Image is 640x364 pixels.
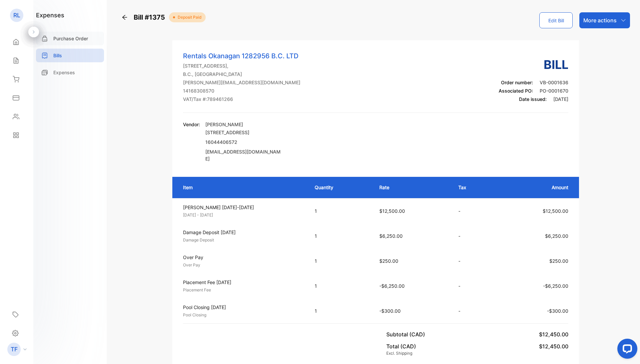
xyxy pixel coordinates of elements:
span: -$300.00 [547,308,568,314]
p: Rate [379,184,445,191]
span: $250.00 [379,258,398,264]
p: [PERSON_NAME] [DATE]-[DATE] [183,204,303,211]
p: Total (CAD) [386,342,416,350]
p: Quantity [315,184,366,191]
p: Pool Closing [183,312,303,318]
span: $250.00 [549,258,568,264]
p: B.C., [GEOGRAPHIC_DATA] [183,71,300,78]
p: - [458,257,488,264]
p: [DATE] - [DATE] [183,212,303,218]
p: Rentals Okanagan 1282956 B.C. LTD [183,51,300,61]
p: Item [183,184,301,191]
p: - [458,232,488,239]
p: [PERSON_NAME][EMAIL_ADDRESS][DOMAIN_NAME] [183,79,300,86]
p: Excl. Shipping [386,350,416,356]
p: RL [13,11,20,20]
span: $6,250.00 [379,233,403,239]
p: Purchase Order [53,35,88,42]
p: TF [11,345,18,354]
span: Bill #1375 [134,12,169,22]
p: - [458,207,488,214]
p: 1 [315,282,366,289]
p: Amount [501,184,568,191]
p: [EMAIL_ADDRESS][DOMAIN_NAME] [205,148,282,162]
p: Associated PO: [499,87,568,94]
p: 1 [315,207,366,214]
p: 1 [315,257,366,264]
p: Tax [458,184,488,191]
p: Date issued: [499,96,568,103]
p: VAT/Tax #: 789461266 [183,96,300,103]
span: [DATE] [553,96,568,102]
p: 1 [315,307,366,314]
span: $12,500.00 [379,208,405,214]
span: -$6,250.00 [543,283,568,289]
p: Subtotal (CAD) [386,330,428,338]
span: -$6,250.00 [379,283,405,289]
p: Vendor: [183,121,200,128]
p: Bills [53,52,62,59]
p: 14168308570 [183,87,300,94]
a: Bills [36,49,104,62]
p: - [458,282,488,289]
p: Placement Fee [183,287,303,293]
p: Placement Fee [DATE] [183,279,303,286]
span: $12,450.00 [539,343,568,350]
p: [STREET_ADDRESS], [183,62,300,69]
span: $12,450.00 [539,331,568,338]
p: Order number: [499,79,568,86]
p: Expenses [53,69,75,76]
p: [STREET_ADDRESS] [205,128,282,137]
h1: expenses [36,11,64,20]
p: Damage Deposit [183,237,303,243]
a: Purchase Order [36,32,104,45]
span: VB-0001636 [540,80,568,85]
span: $12,500.00 [543,208,568,214]
p: 1 [315,232,366,239]
p: Over Pay [183,262,303,268]
p: [PERSON_NAME] [205,121,282,128]
p: Damage Deposit [DATE] [183,229,303,236]
a: Expenses [36,66,104,79]
span: -$300.00 [379,308,401,314]
button: More actions [579,12,630,28]
iframe: LiveChat chat widget [612,336,640,364]
p: - [458,307,488,314]
p: More actions [583,16,617,24]
p: Over Pay [183,254,303,261]
h3: bill [499,56,568,74]
span: $6,250.00 [545,233,568,239]
span: PO-0001670 [540,88,568,94]
button: Edit Bill [539,12,573,28]
p: 16044406572 [205,139,282,146]
p: Pool Closing [DATE] [183,304,303,311]
span: Deposit Paid [175,14,202,20]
